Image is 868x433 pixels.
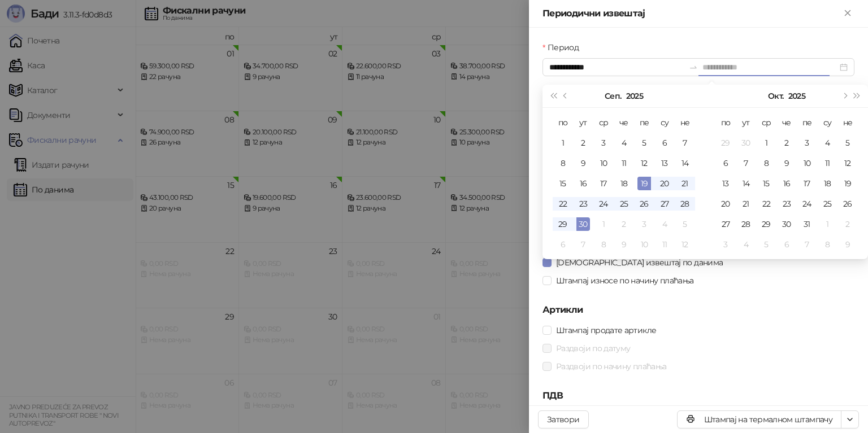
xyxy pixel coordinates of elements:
td: 2025-10-30 [776,214,797,234]
td: 2025-10-07 [573,234,593,255]
div: 7 [739,156,753,170]
td: 2025-10-25 [817,194,837,214]
div: 6 [780,238,793,251]
div: 3 [719,238,732,251]
div: 8 [759,156,773,170]
td: 2025-10-22 [756,194,776,214]
div: 29 [759,217,773,231]
div: 14 [739,177,753,190]
input: Период [549,61,684,73]
div: 12 [637,156,651,170]
td: 2025-09-27 [654,194,675,214]
td: 2025-09-08 [553,153,573,173]
div: Периодични извештај [542,7,841,20]
span: swap-right [689,63,698,72]
th: ут [573,112,593,133]
td: 2025-10-20 [715,194,736,214]
div: 5 [678,217,692,231]
th: пе [634,112,654,133]
td: 2025-10-10 [634,234,654,255]
div: 7 [800,238,814,251]
div: 22 [759,197,773,211]
div: 2 [617,217,631,231]
button: Следећа година (Control + right) [851,85,863,107]
td: 2025-09-05 [634,133,654,153]
td: 2025-10-04 [817,133,837,153]
td: 2025-10-01 [756,133,776,153]
td: 2025-11-05 [756,234,776,255]
td: 2025-11-01 [817,214,837,234]
td: 2025-10-11 [654,234,675,255]
div: 17 [800,177,814,190]
td: 2025-10-08 [593,234,614,255]
div: 5 [637,136,651,150]
div: 5 [759,238,773,251]
th: ср [756,112,776,133]
div: 19 [841,177,854,190]
div: 11 [658,238,671,251]
div: 1 [597,217,610,231]
td: 2025-09-29 [715,133,736,153]
td: 2025-10-23 [776,194,797,214]
div: 8 [597,238,610,251]
div: 3 [637,217,651,231]
div: 25 [821,197,834,211]
th: су [817,112,837,133]
td: 2025-10-10 [797,153,817,173]
div: 9 [617,238,631,251]
div: 4 [617,136,631,150]
td: 2025-10-15 [756,173,776,194]
td: 2025-09-11 [614,153,634,173]
h5: ПДВ [542,389,854,403]
span: Раздвоји по датуму [552,342,635,355]
div: 22 [556,197,570,211]
div: 10 [597,156,610,170]
td: 2025-10-17 [797,173,817,194]
div: 29 [719,136,732,150]
div: 31 [800,217,814,231]
td: 2025-10-26 [837,194,858,214]
th: не [675,112,695,133]
td: 2025-10-05 [675,214,695,234]
td: 2025-10-06 [553,234,573,255]
div: 24 [597,197,610,211]
td: 2025-09-02 [573,133,593,153]
td: 2025-10-08 [756,153,776,173]
td: 2025-09-30 [736,133,756,153]
div: 28 [678,197,692,211]
td: 2025-09-10 [593,153,614,173]
td: 2025-09-30 [573,214,593,234]
th: ср [593,112,614,133]
td: 2025-11-06 [776,234,797,255]
th: су [654,112,675,133]
td: 2025-10-01 [593,214,614,234]
div: 11 [617,156,631,170]
div: 3 [800,136,814,150]
td: 2025-09-16 [573,173,593,194]
div: 6 [658,136,671,150]
td: 2025-09-22 [553,194,573,214]
td: 2025-10-02 [776,133,797,153]
td: 2025-10-27 [715,214,736,234]
span: Штампај износе по начину плаћања [552,274,698,287]
div: 8 [821,238,834,251]
td: 2025-10-05 [837,133,858,153]
div: 13 [719,177,732,190]
td: 2025-10-21 [736,194,756,214]
div: 2 [780,136,793,150]
td: 2025-10-11 [817,153,837,173]
div: 28 [739,217,753,231]
div: 9 [780,156,793,170]
td: 2025-09-06 [654,133,675,153]
td: 2025-10-06 [715,153,736,173]
div: 15 [759,177,773,190]
div: 27 [719,217,732,231]
td: 2025-09-17 [593,173,614,194]
div: 26 [637,197,651,211]
div: 12 [841,156,854,170]
div: 1 [759,136,773,150]
td: 2025-09-26 [634,194,654,214]
td: 2025-10-12 [675,234,695,255]
div: 21 [678,177,692,190]
div: 27 [658,197,671,211]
